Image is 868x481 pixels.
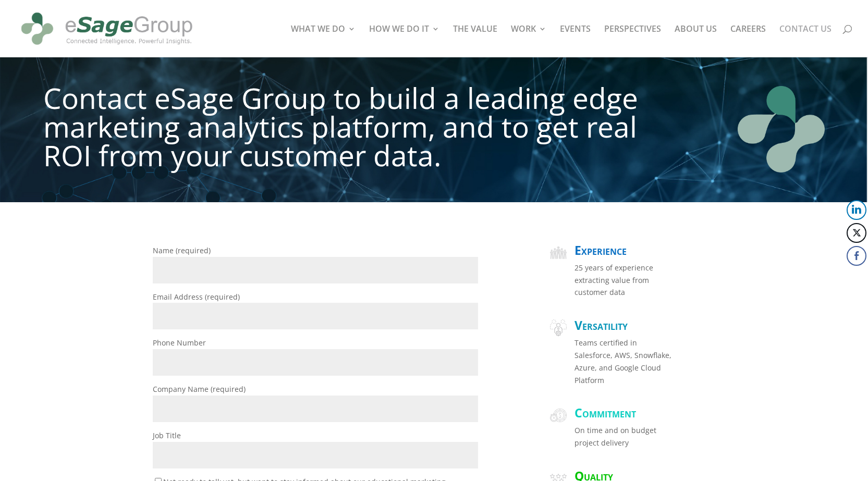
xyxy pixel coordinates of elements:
[153,292,478,322] label: Email Address (required)
[574,317,628,334] span: Versatility
[574,242,627,258] span: Experience
[574,337,674,386] p: Teams certified in Salesforce, AWS, Snowflake, Azure, and Google Cloud Platform
[153,349,478,376] input: Phone Number
[560,25,591,57] a: EVENTS
[847,246,866,266] button: Facebook Share
[574,424,674,449] p: On time and on budget project delivery
[153,257,478,283] input: Name (required)
[574,404,636,421] span: Commitment
[369,25,439,57] a: HOW WE DO IT
[18,4,196,53] img: eSage Group
[43,71,666,83] p: ,
[291,25,356,57] a: WHAT WE DO
[43,83,666,183] h1: Contact eSage Group to build a leading edge marketing analytics platform, and to get real ROI fro...
[779,25,832,57] a: CONTACT US
[675,25,717,57] a: ABOUT US
[604,25,661,57] a: PERSPECTIVES
[153,396,478,422] input: Company Name (required)
[847,223,866,243] button: Twitter Share
[574,262,674,299] p: 25 years of experience extracting value from customer data
[153,384,478,414] label: Company Name (required)
[511,25,546,57] a: WORK
[153,338,478,367] label: Phone Number
[453,25,497,57] a: THE VALUE
[153,442,478,468] input: Job Title
[153,245,478,275] label: Name (required)
[730,25,766,57] a: CAREERS
[153,303,478,329] input: Email Address (required)
[153,430,478,460] label: Job Title
[847,200,866,220] button: LinkedIn Share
